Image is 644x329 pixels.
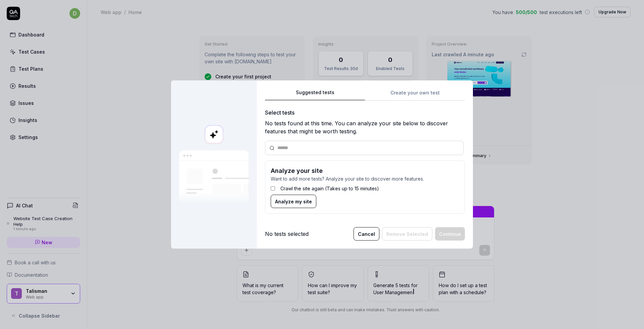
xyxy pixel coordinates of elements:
[179,150,249,204] img: Our AI scans your site and suggests things to test
[365,88,465,101] button: Create your own test
[280,185,379,192] label: Crawl the site again (Takes up to 15 minutes)
[265,88,365,101] button: Suggested tests
[271,175,459,182] p: Want to add more tests? Analyze your site to discover more features.
[275,198,312,205] span: Analyze my site
[354,227,379,241] button: Cancel
[435,227,465,241] button: Continue
[265,230,309,238] div: No tests selected
[265,119,465,135] div: No tests found at this time. You can analyze your site below to discover features that might be w...
[382,227,432,241] button: Remove Selected
[265,109,465,117] div: Select tests
[271,166,459,175] h3: Analyze your site
[271,195,316,208] button: Analyze my site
